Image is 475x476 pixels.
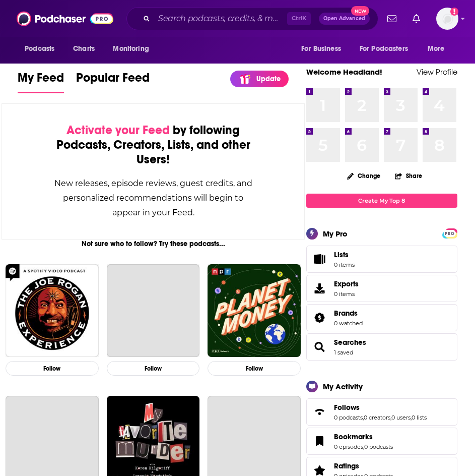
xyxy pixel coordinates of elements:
[73,42,95,56] span: Charts
[106,39,162,58] button: open menu
[306,194,457,207] a: Create My Top 8
[107,264,200,358] a: This American Life
[306,275,457,302] a: Exports
[25,42,54,56] span: Podcasts
[334,349,353,356] a: 1 saved
[428,42,445,56] span: More
[341,169,386,182] button: Change
[66,39,101,58] a: Charts
[208,264,301,358] img: Planet Money
[450,8,458,16] svg: Add a profile image
[390,414,391,421] span: ,
[436,8,458,30] span: Logged in as headlandconsultancy
[351,6,369,16] span: New
[394,166,423,186] button: Share
[18,70,64,93] a: My Feed
[256,75,281,83] p: Update
[364,414,390,421] a: 0 creators
[154,11,287,27] input: Search podcasts, credits, & more...
[66,123,170,138] span: Activate your Feed
[230,71,289,87] a: Update
[310,252,330,266] span: Lists
[444,229,456,236] a: PRO
[334,432,393,441] a: Bookmarks
[334,279,359,288] span: Exports
[287,12,311,25] span: Ctrl K
[334,250,355,259] span: Lists
[421,39,457,58] button: open menu
[334,461,393,470] a: Ratings
[363,443,364,450] span: ,
[436,8,458,30] button: Show profile menu
[334,320,363,327] a: 0 watched
[310,405,330,419] a: Follows
[334,461,359,470] span: Ratings
[17,9,113,28] img: Podchaser - Follow, Share and Rate Podcasts
[52,123,254,167] div: by following Podcasts, Creators, Lists, and other Users!
[334,338,366,347] a: Searches
[310,434,330,448] a: Bookmarks
[294,39,354,58] button: open menu
[6,264,99,358] img: The Joe Rogan Experience
[436,8,458,30] img: User Profile
[306,428,457,455] span: Bookmarks
[310,340,330,354] a: Searches
[306,398,457,426] span: Follows
[334,443,363,450] a: 0 episodes
[334,261,355,268] span: 0 items
[76,70,150,91] span: Popular Feed
[412,414,427,421] a: 0 lists
[76,70,150,93] a: Popular Feed
[319,13,370,25] button: Open AdvancedNew
[334,250,349,259] span: Lists
[411,414,412,421] span: ,
[391,414,411,421] a: 0 users
[334,403,427,412] a: Follows
[301,42,341,56] span: For Business
[334,309,363,318] a: Brands
[417,67,457,77] a: View Profile
[360,42,408,56] span: For Podcasters
[310,311,330,325] a: Brands
[18,39,67,58] button: open menu
[353,39,423,58] button: open menu
[323,229,348,239] div: My Pro
[409,10,424,27] a: Show notifications dropdown
[2,240,305,248] div: Not sure who to follow? Try these podcasts...
[334,403,360,412] span: Follows
[334,290,359,297] span: 0 items
[306,333,457,361] span: Searches
[310,281,330,295] span: Exports
[113,42,149,56] span: Monitoring
[126,7,378,30] div: Search podcasts, credits, & more...
[323,16,365,21] span: Open Advanced
[383,10,400,27] a: Show notifications dropdown
[18,70,64,91] span: My Feed
[334,309,358,318] span: Brands
[334,432,373,441] span: Bookmarks
[363,414,364,421] span: ,
[334,414,363,421] a: 0 podcasts
[6,361,99,376] button: Follow
[208,361,301,376] button: Follow
[364,443,393,450] a: 0 podcasts
[306,67,382,77] a: Welcome Headland!
[444,230,456,237] span: PRO
[306,246,457,273] a: Lists
[52,176,254,220] div: New releases, episode reviews, guest credits, and personalized recommendations will begin to appe...
[306,304,457,331] span: Brands
[323,382,363,391] div: My Activity
[107,361,200,376] button: Follow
